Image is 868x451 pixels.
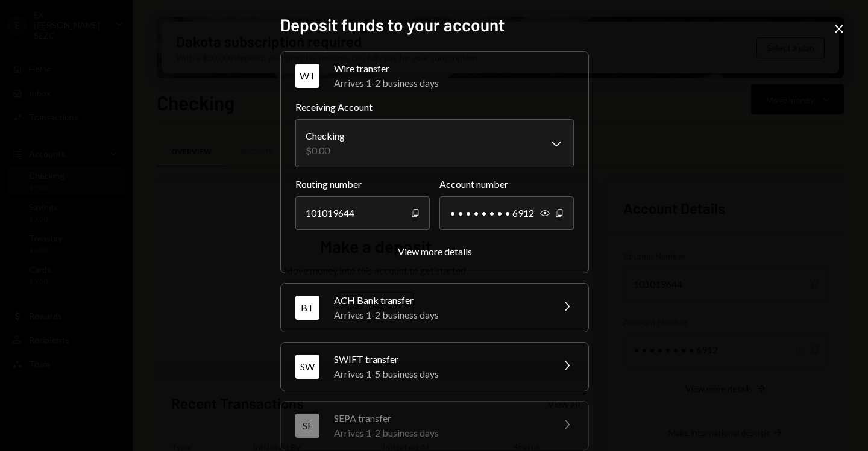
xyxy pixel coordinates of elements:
div: WTWire transferArrives 1-2 business days [295,100,574,258]
button: SESEPA transferArrives 1-2 business days [281,402,588,450]
div: SWIFT transfer [334,352,545,367]
button: View more details [398,246,472,258]
label: Account number [439,177,574,191]
div: View more details [398,246,472,257]
button: WTWire transferArrives 1-2 business days [281,52,588,100]
div: Arrives 1-5 business days [334,367,545,381]
div: Arrives 1-2 business days [334,426,545,440]
div: ACH Bank transfer [334,293,545,308]
div: SEPA transfer [334,411,545,426]
div: Wire transfer [334,61,574,76]
div: WT [295,64,319,88]
div: SE [295,414,319,438]
div: BT [295,296,319,320]
h2: Deposit funds to your account [280,13,588,37]
div: • • • • • • • • 6912 [439,196,574,230]
div: 101019644 [295,196,430,230]
div: Arrives 1-2 business days [334,76,574,90]
button: BTACH Bank transferArrives 1-2 business days [281,284,588,332]
label: Receiving Account [295,100,574,114]
button: SWSWIFT transferArrives 1-5 business days [281,343,588,391]
label: Routing number [295,177,430,191]
div: SW [295,355,319,379]
button: Receiving Account [295,119,574,167]
div: Arrives 1-2 business days [334,308,545,322]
